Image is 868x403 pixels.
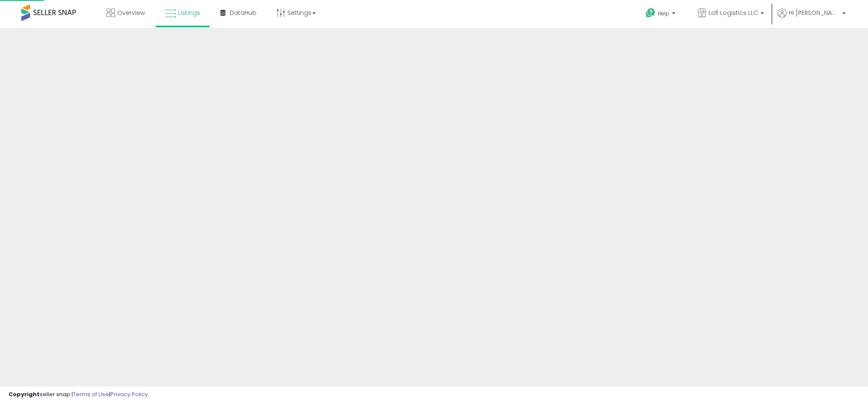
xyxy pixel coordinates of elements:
span: Overview [117,9,145,17]
span: DataHub [230,9,257,17]
a: Hi [PERSON_NAME] [778,9,846,28]
span: Lofi Logistics LLC [709,9,758,17]
span: Listings [178,9,200,17]
i: Get Help [645,8,656,18]
a: Help [639,1,684,28]
span: Hi [PERSON_NAME] [789,9,840,17]
span: Help [658,10,669,17]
